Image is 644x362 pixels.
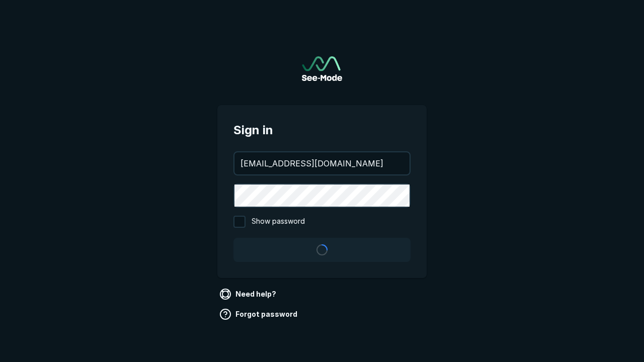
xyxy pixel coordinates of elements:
input: your@email.com [234,152,410,174]
span: Sign in [233,121,411,139]
a: Need help? [217,286,280,302]
img: See-Mode Logo [302,56,342,81]
a: Go to sign in [302,56,342,81]
a: Forgot password [217,306,301,322]
span: Show password [252,216,305,228]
